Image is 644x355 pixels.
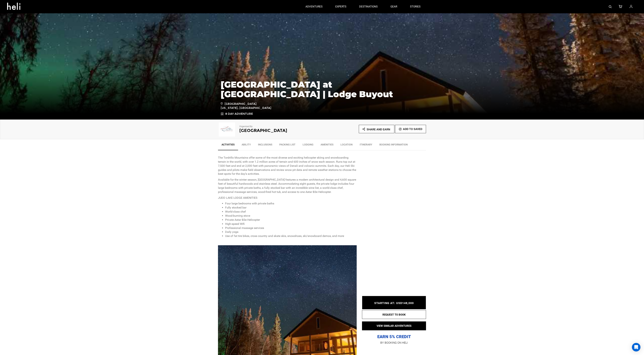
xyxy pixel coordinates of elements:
[221,80,423,99] h1: [GEOGRAPHIC_DATA] at [GEOGRAPHIC_DATA] | Lodge Buyout
[305,5,323,9] p: adventures
[367,128,390,131] span: Share and Earn
[225,210,357,214] li: World-class chef
[225,234,357,238] li: Use of fat tire bikes, cross country and skate skis, snowshoes, ski/snowboard demos, and more
[225,222,357,226] li: High-speed Wifi
[362,299,426,340] p: EARN 5% CREDIT
[374,301,414,305] span: STARTING AT: USD148,000
[317,141,337,150] a: Amenities
[403,127,422,131] span: Add To Saved
[362,310,426,319] button: REQUEST TO BOOK
[225,230,357,234] li: Daily yoga
[225,202,357,206] li: Four large bedrooms with private baths
[238,141,254,150] a: Ability
[609,5,612,8] img: search-bar-icon.svg
[356,141,376,150] a: Itinerary
[276,141,299,150] a: Packing List
[225,206,357,210] li: Fully stocked bar
[225,226,357,230] li: Professional massage services
[225,218,357,222] li: Private Astar B3e Helicopter
[218,196,357,200] p: JUDD LAKE LODGE AMENITIES
[225,214,357,218] li: Wood-burning stove
[362,321,426,330] button: VIEW SIMILAR ADVENTURES
[221,102,271,110] span: [GEOGRAPHIC_DATA][US_STATE], [GEOGRAPHIC_DATA]
[299,141,317,150] a: Lodging
[218,156,357,176] p: The Tordrillo Mountains offer some of the most diverse and exciting helicopter skiing and snowboa...
[218,178,357,194] p: Available for the winter season, [GEOGRAPHIC_DATA] features a modern architectural design and 4,6...
[218,122,236,137] img: img_2749e3292cc2f584b092d69b4926c332.png
[218,141,238,150] a: Activities
[359,5,378,9] p: destinations
[632,343,640,351] div: Open Intercom Messenger
[254,141,276,150] a: Inclusions
[239,128,312,133] h2: [GEOGRAPHIC_DATA]
[239,125,312,128] p: Organized By
[362,340,426,345] p: BY BOOKING ON HELI
[337,141,356,150] a: Location
[225,112,253,116] span: 8 Day Adventure
[335,5,346,9] p: experts
[376,141,411,150] a: BOOKING INFORMATION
